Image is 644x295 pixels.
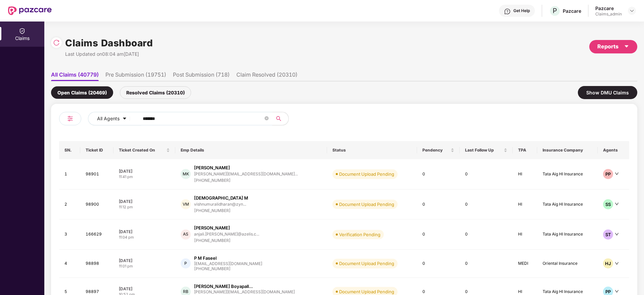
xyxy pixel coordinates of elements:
[603,258,613,268] div: HJ
[265,116,269,120] span: close-circle
[615,289,619,293] span: down
[113,141,175,159] th: Ticket Created On
[8,6,52,15] img: New Pazcare Logo
[595,11,622,17] div: Claims_admin
[119,147,165,153] span: Ticket Created On
[595,5,622,11] div: Pazcare
[504,8,511,15] img: svg+xml;base64,PHN2ZyBpZD0iSGVscC0zMngzMiIgeG1sbnM9Imh0dHA6Ly93d3cudzMub3JnLzIwMDAvc3ZnIiB3aWR0aD...
[603,199,613,209] div: SS
[615,172,619,176] span: down
[563,8,581,14] div: Pazcare
[603,229,613,240] div: ST
[19,28,26,34] img: svg+xml;base64,PHN2ZyBpZD0iQ2xhaW0iIHhtbG5zPSJodHRwOi8vd3d3LnczLm9yZy8yMDAwL3N2ZyIgd2lkdGg9IjIwIi...
[553,7,557,15] span: P
[615,232,619,236] span: down
[417,141,460,159] th: Pendency
[615,202,619,206] span: down
[465,147,502,153] span: Last Follow Up
[265,116,269,122] span: close-circle
[422,147,449,153] span: Pendency
[603,169,613,179] div: PP
[598,141,629,159] th: Agents
[460,141,513,159] th: Last Follow Up
[615,261,619,265] span: down
[513,8,530,13] div: Get Help
[629,8,635,13] img: svg+xml;base64,PHN2ZyBpZD0iRHJvcGRvd24tMzJ4MzIiIHhtbG5zPSJodHRwOi8vd3d3LnczLm9yZy8yMDAwL3N2ZyIgd2...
